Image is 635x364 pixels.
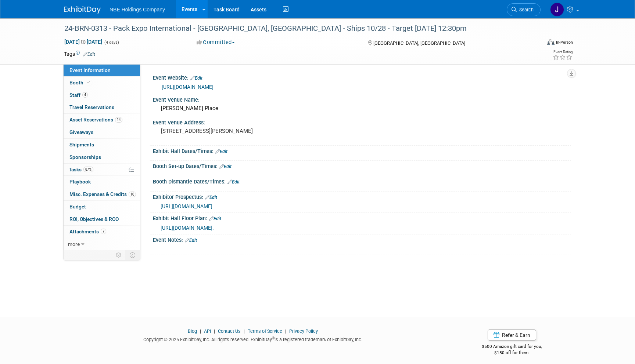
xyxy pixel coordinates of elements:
div: 24-BRN-0313 - Pack Expo International - [GEOGRAPHIC_DATA], [GEOGRAPHIC_DATA] - Ships 10/28 - Targ... [62,22,530,35]
span: Attachments [69,229,106,234]
span: NBE Holdings Company [110,7,165,12]
sup: ® [272,336,275,340]
div: In-Person [556,40,573,45]
span: [GEOGRAPHIC_DATA], [GEOGRAPHIC_DATA] [373,40,465,46]
a: Asset Reservations14 [64,114,140,126]
a: Edit [215,149,227,154]
a: Edit [227,179,240,185]
img: ExhibitDay [64,6,101,14]
div: Exhibit Hall Dates/Times: [153,146,571,155]
div: Exhibitor Prospectus: [153,192,571,201]
i: Booth reservation complete [87,80,90,84]
span: Tasks [69,167,93,172]
span: 4 [82,92,88,98]
span: Staff [69,92,88,98]
span: | [212,328,217,334]
a: Giveaways [64,126,140,138]
span: ROI, Objectives & ROO [69,216,119,222]
a: Contact Us [218,328,241,334]
img: Format-Inperson.png [547,39,555,45]
a: Edit [190,76,202,81]
span: Event Information [69,67,111,73]
a: ROI, Objectives & ROO [64,213,140,225]
a: Edit [209,216,221,221]
td: Tags [64,50,95,58]
a: Edit [185,238,197,243]
div: Event Website: [153,72,571,82]
a: Staff4 [64,89,140,101]
a: Event Information [64,64,140,76]
a: Misc. Expenses & Credits10 [64,188,140,200]
a: [URL][DOMAIN_NAME] [161,203,212,209]
td: Personalize Event Tab Strip [112,250,125,260]
span: Budget [69,204,86,210]
span: Giveaways [69,129,93,135]
div: Event Notes: [153,234,571,244]
a: Refer & Earn [488,330,536,341]
a: Travel Reservations [64,101,140,113]
div: $150 off for them. [453,350,571,356]
a: Playbook [64,176,140,188]
a: more [64,238,140,250]
div: Event Rating [553,50,573,54]
a: Terms of Service [248,328,282,334]
a: Blog [188,328,197,334]
span: [DATE] [DATE] [64,39,103,45]
a: Booth [64,77,140,89]
span: Asset Reservations [69,117,122,123]
pre: [STREET_ADDRESS][PERSON_NAME] [161,128,319,134]
span: to [80,39,87,45]
span: | [198,328,203,334]
a: API [204,328,211,334]
div: Event Venue Name: [153,94,571,103]
span: | [283,328,288,334]
a: [URL][DOMAIN_NAME]. [161,225,214,231]
span: Booth [69,80,92,85]
span: 14 [115,117,122,123]
a: Tasks87% [64,164,140,176]
a: Shipments [64,139,140,151]
div: $500 Amazon gift card for you, [453,339,571,356]
div: Booth Set-up Dates/Times: [153,161,571,170]
div: Event Format [497,38,573,49]
span: Misc. Expenses & Credits [69,191,136,197]
span: 87% [83,167,93,172]
td: Toggle Event Tabs [125,250,140,260]
a: Edit [205,195,217,200]
a: Sponsorships [64,151,140,163]
span: Sponsorships [69,154,101,160]
div: [PERSON_NAME] Place [158,103,566,114]
a: [URL][DOMAIN_NAME] [162,84,214,90]
span: Shipments [69,142,94,148]
div: Copyright © 2025 ExhibitDay, Inc. All rights reserved. ExhibitDay is a registered trademark of Ex... [64,335,442,343]
button: Committed [194,39,238,46]
span: Search [517,7,534,12]
span: 7 [101,229,106,234]
span: Travel Reservations [69,104,114,110]
span: (4 days) [104,40,119,45]
span: 10 [129,192,136,197]
div: Booth Dismantle Dates/Times: [153,176,571,186]
div: Exhibit Hall Floor Plan: [153,213,571,222]
div: Event Venue Address: [153,117,571,126]
a: Budget [64,201,140,213]
a: Edit [83,52,95,57]
span: more [68,241,80,247]
a: Search [507,3,541,16]
a: Privacy Policy [289,328,318,334]
span: Playbook [69,179,91,185]
a: Edit [219,164,232,169]
img: John Vargo [550,3,564,17]
span: | [242,328,247,334]
a: Attachments7 [64,226,140,238]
